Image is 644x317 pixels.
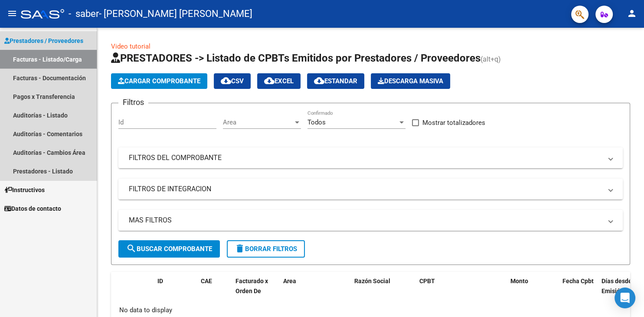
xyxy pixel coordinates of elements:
[129,184,602,194] mat-panel-title: FILTROS DE INTEGRACION
[4,36,83,46] span: Prestadores / Proveedores
[118,179,623,199] mat-expansion-panel-header: FILTROS DE INTEGRACION
[351,272,416,310] datatable-header-cell: Razón Social
[507,272,559,310] datatable-header-cell: Monto
[118,77,200,85] span: Cargar Comprobante
[111,73,207,89] button: Cargar Comprobante
[627,8,637,19] mat-icon: person
[307,73,364,89] button: Estandar
[264,77,294,85] span: EXCEL
[4,185,45,195] span: Instructivos
[416,272,507,310] datatable-header-cell: CPBT
[371,73,450,89] app-download-masive: Descarga masiva de comprobantes (adjuntos)
[598,272,637,310] datatable-header-cell: Días desde Emisión
[214,73,251,89] button: CSV
[280,272,338,310] datatable-header-cell: Area
[197,272,232,310] datatable-header-cell: CAE
[419,278,435,284] span: CPBT
[235,278,268,294] span: Facturado x Orden De
[378,77,443,85] span: Descarga Masiva
[354,278,390,284] span: Razón Social
[307,118,326,126] span: Todos
[314,77,357,85] span: Estandar
[69,4,99,23] span: - saber
[235,245,297,253] span: Borrar Filtros
[4,204,61,213] span: Datos de contacto
[154,272,197,310] datatable-header-cell: ID
[111,42,150,50] a: Video tutorial
[157,278,163,284] span: ID
[126,243,137,254] mat-icon: search
[7,8,17,19] mat-icon: menu
[314,75,324,86] mat-icon: cloud_download
[615,288,635,308] div: Open Intercom Messenger
[227,240,305,258] button: Borrar Filtros
[118,240,220,258] button: Buscar Comprobante
[118,147,623,168] mat-expansion-panel-header: FILTROS DEL COMPROBANTE
[235,243,245,254] mat-icon: delete
[118,96,148,108] h3: Filtros
[126,245,212,253] span: Buscar Comprobante
[257,73,301,89] button: EXCEL
[99,4,252,23] span: - [PERSON_NAME] [PERSON_NAME]
[221,75,231,86] mat-icon: cloud_download
[371,73,450,89] button: Descarga Masiva
[264,75,275,86] mat-icon: cloud_download
[201,278,212,284] span: CAE
[422,118,485,128] span: Mostrar totalizadores
[481,55,501,63] span: (alt+q)
[129,153,602,163] mat-panel-title: FILTROS DEL COMPROBANTE
[111,52,481,64] span: PRESTADORES -> Listado de CPBTs Emitidos por Prestadores / Proveedores
[559,272,598,310] datatable-header-cell: Fecha Cpbt
[129,216,602,225] mat-panel-title: MAS FILTROS
[221,77,244,85] span: CSV
[223,118,293,126] span: Area
[283,278,296,284] span: Area
[510,278,528,284] span: Monto
[562,278,594,284] span: Fecha Cpbt
[232,272,280,310] datatable-header-cell: Facturado x Orden De
[602,278,632,294] span: Días desde Emisión
[118,210,623,231] mat-expansion-panel-header: MAS FILTROS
